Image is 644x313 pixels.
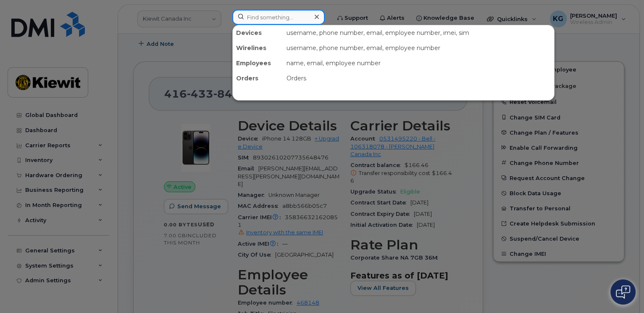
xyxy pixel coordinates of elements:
div: username, phone number, email, employee number, imei, sim [283,25,554,40]
div: Devices [233,25,283,40]
input: Find something... [232,10,325,25]
div: Employees [233,56,283,71]
div: Orders [283,71,554,86]
div: username, phone number, email, employee number [283,40,554,56]
div: Orders [233,71,283,86]
div: Wirelines [233,40,283,56]
img: Open chat [616,285,630,299]
div: name, email, employee number [283,56,554,71]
